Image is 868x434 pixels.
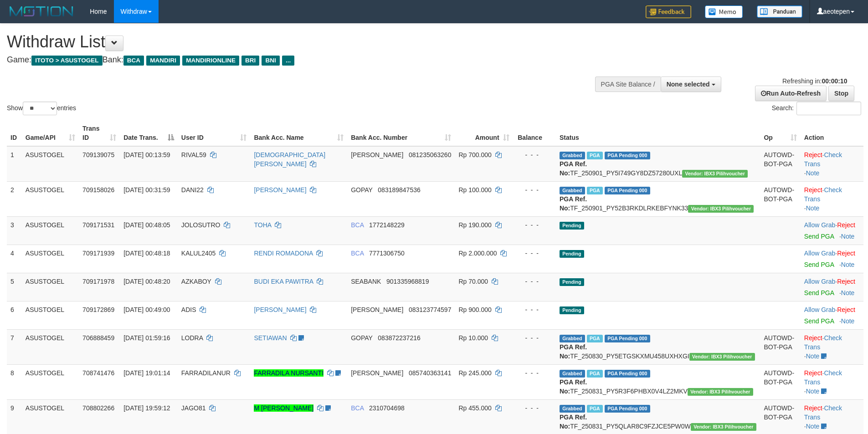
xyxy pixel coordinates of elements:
[804,233,834,240] a: Send PGA
[560,405,585,413] span: Grabbed
[7,329,22,364] td: 7
[757,5,802,18] img: panduan.png
[7,216,22,245] td: 3
[556,120,760,146] th: Status
[7,364,22,399] td: 8
[178,120,251,146] th: User ID: activate to sort column ascending
[351,250,364,257] span: BCA
[804,250,837,257] span: ·
[351,306,403,313] span: [PERSON_NAME]
[458,404,491,412] span: Rp 455.000
[22,301,79,329] td: ASUSTOGEL
[517,333,552,342] div: - - -
[841,261,855,268] a: Note
[560,414,587,430] b: PGA Ref. No:
[458,250,497,257] span: Rp 2.000.000
[560,250,584,258] span: Pending
[123,334,170,342] span: [DATE] 01:59:16
[82,151,114,158] span: 709139075
[760,181,800,216] td: AUTOWD-BOT-PGA
[688,205,754,213] span: Vendor URL: https://payment5.1velocity.biz
[254,151,325,168] a: [DEMOGRAPHIC_DATA][PERSON_NAME]
[82,221,114,229] span: 709171531
[691,423,756,431] span: Vendor URL: https://payment5.1velocity.biz
[241,56,259,66] span: BRI
[801,273,863,301] td: ·
[123,306,170,313] span: [DATE] 00:49:00
[31,56,103,66] span: ITOTO > ASUSTOGEL
[378,186,420,194] span: Copy 083189847536 to clipboard
[23,102,57,115] select: Showentries
[7,273,22,301] td: 5
[587,152,603,159] span: Marked by aeorob
[587,405,603,413] span: Marked by aeotriv
[254,334,287,342] a: SETIAWAN
[801,181,863,216] td: · ·
[181,221,221,229] span: JOLOSUTRO
[82,250,114,257] span: 709171939
[837,278,855,285] a: Reject
[804,186,822,194] a: Reject
[182,56,239,66] span: MANDIRIONLINE
[254,306,306,313] a: [PERSON_NAME]
[556,329,760,364] td: TF_250830_PY5ETGSKXMU458UXHXGI
[804,261,834,268] a: Send PGA
[705,5,743,18] img: Button%20Memo.svg
[595,77,661,92] div: PGA Site Balance /
[806,388,820,395] a: Note
[22,146,79,182] td: ASUSTOGEL
[458,221,491,229] span: Rp 190.000
[841,289,855,296] a: Note
[804,317,834,325] a: Send PGA
[667,81,710,88] span: None selected
[560,278,584,286] span: Pending
[804,151,822,158] a: Reject
[79,120,120,146] th: Trans ID: activate to sort column ascending
[82,369,114,377] span: 708741476
[801,364,863,399] td: · ·
[760,146,800,182] td: AUTOWD-BOT-PGA
[801,216,863,245] td: ·
[22,273,79,301] td: ASUSTOGEL
[560,152,585,159] span: Grabbed
[804,306,835,313] a: Allow Grab
[560,335,585,342] span: Grabbed
[804,306,837,313] span: ·
[517,403,552,413] div: - - -
[351,186,372,194] span: GOPAY
[513,120,556,146] th: Balance
[123,221,170,229] span: [DATE] 00:48:05
[351,404,364,412] span: BCA
[605,370,650,378] span: PGA Pending
[556,146,760,182] td: TF_250901_PY5I749GY8DZ57280UXL
[351,151,403,158] span: [PERSON_NAME]
[837,250,855,257] a: Reject
[517,185,552,194] div: - - -
[517,305,552,314] div: - - -
[7,146,22,182] td: 1
[806,204,820,212] a: Note
[7,33,570,51] h1: Withdraw List
[689,353,755,361] span: Vendor URL: https://payment5.1velocity.biz
[120,120,178,146] th: Date Trans.: activate to sort column descending
[560,195,587,212] b: PGA Ref. No:
[801,301,863,329] td: ·
[123,151,170,158] span: [DATE] 00:13:59
[804,334,822,342] a: Reject
[7,56,570,65] h4: Game: Bank:
[7,301,22,329] td: 6
[804,334,842,351] a: Check Trans
[22,329,79,364] td: ASUSTOGEL
[556,181,760,216] td: TF_250901_PY52B3RKDLRKEBFYNK33
[254,404,313,412] a: M [PERSON_NAME]
[801,245,863,273] td: ·
[351,278,381,285] span: SEABANK
[282,56,294,66] span: ...
[409,369,451,377] span: Copy 085740363141 to clipboard
[250,120,347,146] th: Bank Acc. Name: activate to sort column ascending
[517,277,552,286] div: - - -
[409,306,451,313] span: Copy 083123774597 to clipboard
[517,150,552,159] div: - - -
[661,77,721,92] button: None selected
[841,317,855,325] a: Note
